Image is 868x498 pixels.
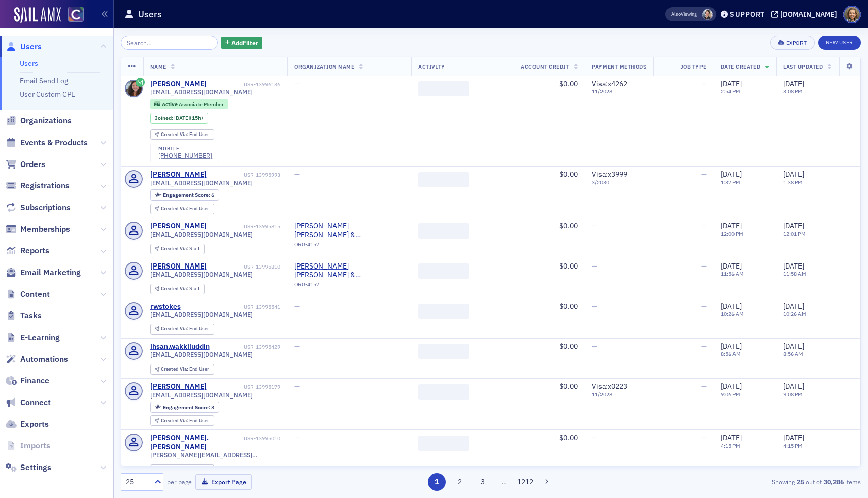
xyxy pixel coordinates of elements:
[161,286,199,292] div: Staff
[150,99,228,109] div: Active: Active: Associate Member
[158,146,212,152] div: mobile
[20,76,68,85] a: Email Send Log
[174,114,190,121] span: [DATE]
[158,152,212,159] div: [PHONE_NUMBER]
[20,462,51,473] span: Settings
[418,263,469,279] span: ‌
[150,434,242,451] a: [PERSON_NAME].[PERSON_NAME]
[671,11,681,17] div: Also
[294,79,300,88] span: —
[20,137,88,148] span: Events & Products
[161,326,209,332] div: End User
[294,170,300,179] span: —
[592,433,597,442] span: —
[150,391,253,399] span: [EMAIL_ADDRESS][DOMAIN_NAME]
[783,261,804,271] span: [DATE]
[783,221,804,230] span: [DATE]
[783,350,803,357] time: 8:56 AM
[20,440,50,451] span: Imports
[701,261,707,271] span: —
[730,10,765,19] div: Support
[150,351,253,358] span: [EMAIL_ADDRESS][DOMAIN_NAME]
[161,132,209,138] div: End User
[150,324,214,335] div: Created Via: End User
[182,304,280,310] div: USR-13995541
[20,59,38,68] a: Users
[497,477,511,486] span: …
[592,391,646,398] span: 11 / 2028
[701,433,707,442] span: —
[559,302,578,311] span: $0.00
[701,221,707,230] span: —
[163,192,214,198] div: 6
[294,222,404,240] span: Hoskin Farina & Kampf PC
[783,79,804,88] span: [DATE]
[150,170,207,179] div: [PERSON_NAME]
[721,79,742,88] span: [DATE]
[701,170,707,179] span: —
[783,63,823,70] span: Last Updated
[20,354,68,365] span: Automations
[783,391,803,398] time: 9:08 PM
[701,302,707,311] span: —
[780,10,837,19] div: [DOMAIN_NAME]
[211,344,280,350] div: USR-13995429
[6,462,51,473] a: Settings
[150,222,207,231] a: [PERSON_NAME]
[783,310,806,317] time: 10:26 AM
[154,101,223,107] a: Active Associate Member
[14,7,61,23] img: SailAMX
[161,285,189,292] span: Created Via :
[150,80,207,89] a: [PERSON_NAME]
[6,180,70,191] a: Registrations
[701,79,707,88] span: —
[701,342,707,351] span: —
[721,342,742,351] span: [DATE]
[592,382,627,391] span: Visa : x0223
[6,41,42,52] a: Users
[208,223,280,230] div: USR-13995815
[20,375,49,386] span: Finance
[150,113,208,124] div: Joined: 2025-08-12 00:00:00
[6,310,42,321] a: Tasks
[721,179,740,186] time: 1:37 PM
[783,382,804,391] span: [DATE]
[150,63,166,70] span: Name
[559,79,578,88] span: $0.00
[20,180,70,191] span: Registrations
[179,101,224,108] span: Associate Member
[155,115,174,121] span: Joined :
[150,402,219,413] div: Engagement Score: 3
[783,230,806,237] time: 12:01 PM
[6,440,50,451] a: Imports
[167,477,192,486] label: per page
[150,382,207,391] a: [PERSON_NAME]
[294,63,354,70] span: Organization Name
[150,230,253,238] span: [EMAIL_ADDRESS][DOMAIN_NAME]
[20,115,72,126] span: Organizations
[150,271,253,278] span: [EMAIL_ADDRESS][DOMAIN_NAME]
[20,245,49,256] span: Reports
[161,417,189,424] span: Created Via :
[592,63,646,70] span: Payment Methods
[721,88,740,95] time: 2:54 PM
[680,63,707,70] span: Job Type
[195,474,252,490] button: Export Page
[208,81,280,88] div: USR-13996136
[221,37,263,49] button: AddFilter
[231,38,258,47] span: Add Filter
[559,342,578,351] span: $0.00
[6,419,49,430] a: Exports
[6,224,70,235] a: Memberships
[20,310,42,321] span: Tasks
[20,419,49,430] span: Exports
[428,473,446,491] button: 1
[294,302,300,311] span: —
[418,172,469,187] span: ‌
[208,172,280,178] div: USR-13995993
[721,270,744,277] time: 11:56 AM
[121,36,218,50] input: Search…
[721,310,744,317] time: 10:26 AM
[721,433,742,442] span: [DATE]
